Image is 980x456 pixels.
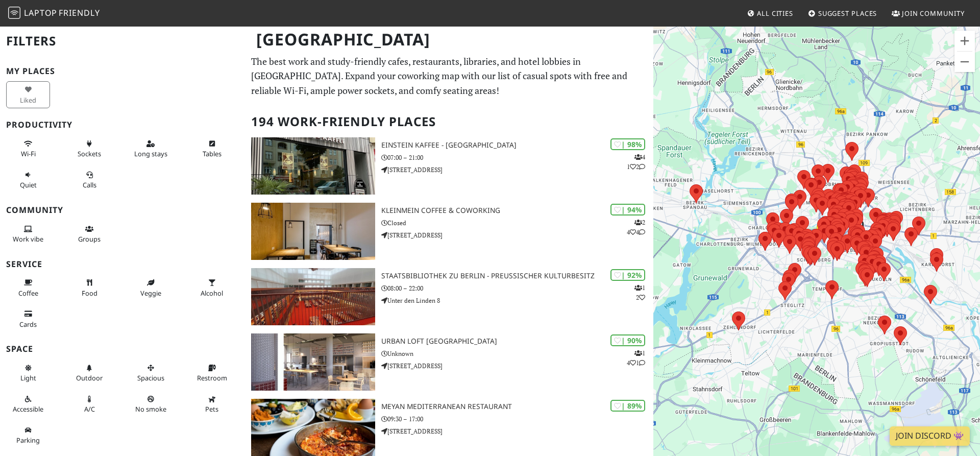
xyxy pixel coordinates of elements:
[381,272,653,280] h3: Staatsbibliothek zu Berlin - Preußischer Kulturbesitz
[8,5,100,22] a: LaptopFriendly LaptopFriendly
[381,296,653,305] p: Unter den Linden 8
[6,344,239,354] h3: Space
[251,106,647,137] h2: 194 Work-Friendly Places
[610,204,645,215] div: | 94%
[627,218,645,237] p: 2 4 4
[16,436,40,445] span: Parking
[83,180,96,189] span: Video/audio calls
[757,9,793,18] span: All Cities
[381,153,653,162] p: 07:00 – 21:00
[135,404,166,414] span: Smoke free
[6,205,239,215] h3: Community
[381,349,653,358] p: Unknown
[203,149,222,158] span: Work-friendly tables
[251,333,375,391] img: URBAN LOFT Berlin
[129,359,173,387] button: Spacious
[76,373,103,382] span: Outdoor area
[129,391,173,418] button: No smoke
[381,165,653,175] p: [STREET_ADDRESS]
[381,414,653,424] p: 09:30 – 17:00
[888,4,969,22] a: Join Community
[134,149,167,158] span: Long stays
[6,221,50,248] button: Work vibe
[67,391,111,418] button: A/C
[634,283,645,302] p: 1 2
[18,289,38,298] span: Coffee
[890,426,970,446] a: Join Discord 👾
[6,391,50,418] button: Accessible
[6,305,50,332] button: Cards
[381,402,653,411] h3: Meyan Mediterranean Restaurant
[245,203,653,260] a: KleinMein Coffee & Coworking | 94% 244 KleinMein Coffee & Coworking Closed [STREET_ADDRESS]
[381,230,653,240] p: [STREET_ADDRESS]
[78,149,101,158] span: Power sockets
[245,137,653,195] a: Einstein Kaffee - Charlottenburg | 98% 412 Einstein Kaffee - [GEOGRAPHIC_DATA] 07:00 – 21:00 [STR...
[67,221,111,248] button: Groups
[381,218,653,228] p: Closed
[6,274,50,301] button: Coffee
[190,135,234,162] button: Tables
[381,141,653,150] h3: Einstein Kaffee - [GEOGRAPHIC_DATA]
[21,149,36,158] span: Stable Wi-Fi
[190,274,234,301] button: Alcohol
[381,283,653,293] p: 08:00 – 22:00
[140,289,161,298] span: Veggie
[954,31,975,51] button: Vergrößern
[804,4,881,22] a: Suggest Places
[251,203,375,260] img: KleinMein Coffee & Coworking
[627,348,645,368] p: 1 4 1
[6,26,239,57] h2: Filters
[197,373,227,382] span: Restroom
[251,54,647,98] p: The best work and study-friendly cafes, restaurants, libraries, and hotel lobbies in [GEOGRAPHIC_...
[20,180,37,189] span: Quiet
[59,7,100,18] span: Friendly
[251,268,375,325] img: Staatsbibliothek zu Berlin - Preußischer Kulturbesitz
[19,320,37,329] span: Credit cards
[610,334,645,346] div: | 90%
[6,259,239,269] h3: Service
[381,206,653,215] h3: KleinMein Coffee & Coworking
[248,26,651,54] h1: [GEOGRAPHIC_DATA]
[251,137,375,195] img: Einstein Kaffee - Charlottenburg
[20,373,36,382] span: Natural light
[67,359,111,387] button: Outdoor
[6,166,50,194] button: Quiet
[6,66,239,76] h3: My Places
[245,399,653,456] a: Meyan Mediterranean Restaurant | 89% Meyan Mediterranean Restaurant 09:30 – 17:00 [STREET_ADDRESS]
[24,7,57,18] span: Laptop
[245,333,653,391] a: URBAN LOFT Berlin | 90% 141 URBAN LOFT [GEOGRAPHIC_DATA] Unknown [STREET_ADDRESS]
[245,268,653,325] a: Staatsbibliothek zu Berlin - Preußischer Kulturbesitz | 92% 12 Staatsbibliothek zu Berlin - Preuß...
[6,422,50,449] button: Parking
[78,234,101,244] span: Group tables
[610,138,645,150] div: | 98%
[954,52,975,72] button: Verkleinern
[13,404,43,414] span: Accessible
[6,135,50,162] button: Wi-Fi
[627,152,645,172] p: 4 1 2
[201,289,223,298] span: Alcohol
[129,274,173,301] button: Veggie
[743,4,797,22] a: All Cities
[190,359,234,387] button: Restroom
[6,120,239,130] h3: Productivity
[381,337,653,346] h3: URBAN LOFT [GEOGRAPHIC_DATA]
[82,289,97,298] span: Food
[67,135,111,162] button: Sockets
[381,361,653,371] p: [STREET_ADDRESS]
[205,404,218,414] span: Pet friendly
[610,400,645,412] div: | 89%
[381,426,653,436] p: [STREET_ADDRESS]
[902,9,965,18] span: Join Community
[84,404,95,414] span: Air conditioned
[67,166,111,194] button: Calls
[6,359,50,387] button: Light
[818,9,877,18] span: Suggest Places
[610,269,645,281] div: | 92%
[8,7,20,19] img: LaptopFriendly
[67,274,111,301] button: Food
[190,391,234,418] button: Pets
[251,399,375,456] img: Meyan Mediterranean Restaurant
[129,135,173,162] button: Long stays
[13,234,43,244] span: People working
[137,373,164,382] span: Spacious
